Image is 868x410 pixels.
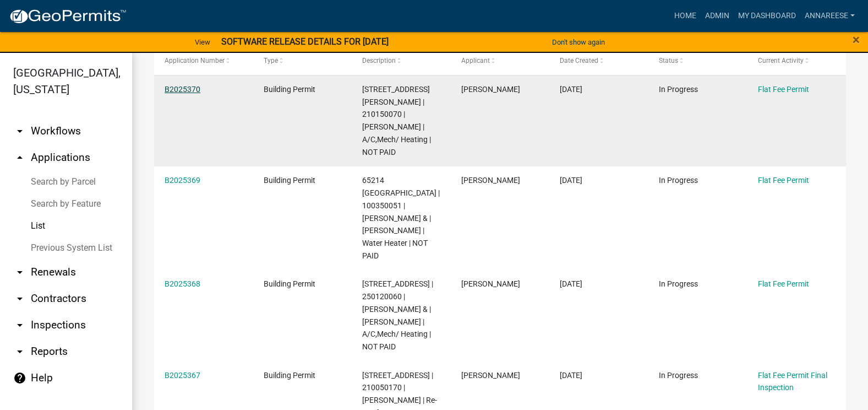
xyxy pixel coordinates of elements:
datatable-header-cell: Description [352,48,451,74]
i: arrow_drop_down [13,292,26,305]
span: Current Activity [758,57,804,64]
span: Building Permit [264,279,315,288]
span: × [853,32,860,47]
span: 10/02/2025 [560,279,582,288]
a: Flat Fee Permit Final Inspection [758,371,827,392]
a: Home [670,6,701,26]
span: Gina Gullickson [461,279,520,288]
datatable-header-cell: Applicant [451,48,550,74]
span: Gina Gullickson [461,371,520,380]
a: B2025368 [165,279,200,288]
span: 10/01/2025 [560,371,582,380]
span: Type [264,57,278,64]
span: In Progress [659,371,698,380]
a: View [190,33,215,51]
a: B2025369 [165,176,200,185]
datatable-header-cell: Type [253,48,352,74]
i: arrow_drop_down [13,125,26,138]
button: Don't show again [548,33,609,51]
span: Description [362,57,396,64]
i: help [13,371,26,385]
a: Admin [701,6,734,26]
span: 108 PARK ST | 250120060 | CICHOS,EUGENE & | LAURIE CICHOS | A/C,Mech/ Heating | NOT PAID [362,279,433,351]
i: arrow_drop_down [13,319,26,332]
span: Application Number [165,57,225,64]
i: arrow_drop_up [13,151,26,164]
a: annareese [800,6,859,26]
span: Building Permit [264,85,315,94]
span: Gina Gullickson [461,176,520,185]
datatable-header-cell: Application Number [154,48,253,74]
a: B2025367 [165,371,200,380]
span: Gina Gullickson [461,85,520,94]
span: In Progress [659,85,698,94]
datatable-header-cell: Date Created [549,48,648,74]
span: 110 MASON AVE | 210150070 | EMRUD,LOWELL | A/C,Mech/ Heating | NOT PAID [362,85,431,157]
span: Building Permit [264,371,315,380]
datatable-header-cell: Current Activity [747,48,846,74]
span: Date Created [560,57,598,64]
a: Flat Fee Permit [758,279,809,288]
span: Status [659,57,678,64]
span: Building Permit [264,176,315,185]
a: Flat Fee Permit [758,176,809,185]
span: 10/06/2025 [560,85,582,94]
i: arrow_drop_down [13,345,26,358]
button: Close [853,33,860,46]
i: arrow_drop_down [13,266,26,279]
span: 65214 160TH ST | 100350051 | MATHANS,RODGER & | WANITA M MATHANS | Water Heater | NOT PAID [362,176,440,260]
a: B2025370 [165,85,200,94]
span: Applicant [461,57,490,64]
span: In Progress [659,279,698,288]
a: Flat Fee Permit [758,85,809,94]
strong: SOFTWARE RELEASE DETAILS FOR [DATE] [221,36,389,47]
a: My Dashboard [734,6,800,26]
span: In Progress [659,176,698,185]
datatable-header-cell: Status [648,48,747,74]
span: 10/06/2025 [560,176,582,185]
